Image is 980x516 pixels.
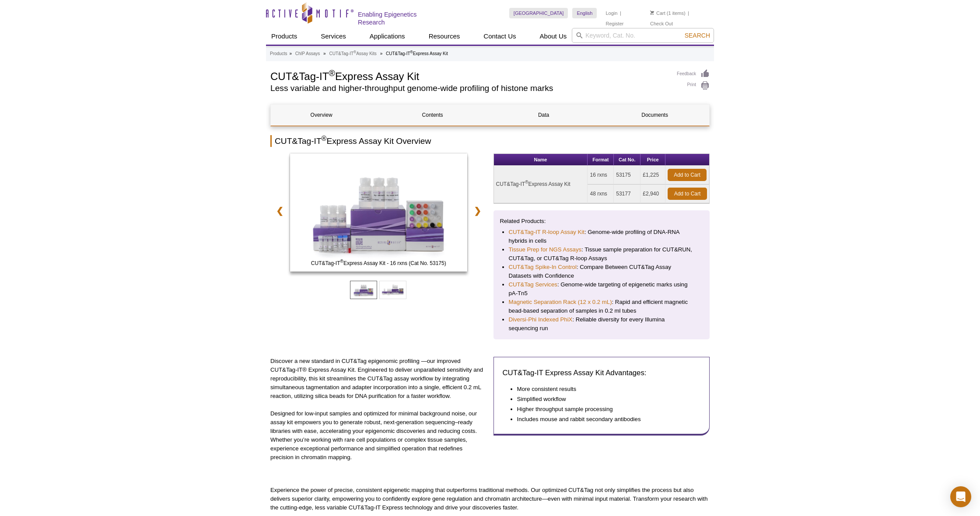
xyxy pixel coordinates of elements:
[500,217,703,226] p: Related Products:
[640,185,665,203] td: £2,940
[494,154,588,166] th: Name
[509,280,557,289] a: CUT&Tag Services
[292,259,465,268] span: CUT&Tag-IT Express Assay Kit - 16 rxns (Cat No. 53175)
[358,10,445,26] h2: Enabling Epigenetics Research
[950,486,971,507] div: Open Intercom Messenger
[668,169,707,181] a: Add to Cart
[668,188,707,200] a: Add to Cart
[270,135,710,147] h2: CUT&Tag-IT Express Assay Kit Overview
[340,259,343,264] sup: ®
[588,154,614,166] th: Format
[572,8,597,18] a: English
[509,280,695,298] li: : Genome-wide targeting of epigenetic marks using pA-Tn5
[509,245,582,254] a: Tissue Prep for NGS Assays
[270,84,668,92] h2: Less variable and higher-throughput genome-wide profiling of histone marks
[614,166,640,185] td: 53175
[295,50,320,58] a: ChIP Assays
[650,10,665,16] a: Cart
[509,298,695,315] li: : Rapid and efficient magnetic bead-based separation of samples in 0.2 ml tubes
[364,28,410,45] a: Applications
[289,51,292,56] li: »
[614,185,640,203] td: 53177
[509,315,573,324] a: Diversi-Phi Indexed PhiX
[685,32,710,39] span: Search
[270,409,487,462] p: Designed for low-input samples and optimized for minimal background noise, our assay kit empowers...
[423,28,465,45] a: Resources
[535,28,572,45] a: About Us
[509,315,695,333] li: : Reliable diversity for every Illumina sequencing run
[677,69,710,79] a: Feedback
[525,180,528,185] sup: ®
[353,49,356,54] sup: ®
[270,69,668,82] h1: CUT&Tag-IT Express Assay Kit
[315,28,351,45] a: Services
[604,105,705,126] a: Documents
[620,8,621,18] li: |
[270,50,287,58] a: Products
[614,154,640,166] th: Cat No.
[509,263,577,272] a: CUT&Tag Spike-In Control
[493,105,594,126] a: Data
[270,201,289,221] a: ❮
[572,28,714,43] input: Keyword, Cat. No.
[509,228,695,245] li: : Genome-wide profiling of DNA-RNA hybrids in cells
[588,166,614,185] td: 16 rxns
[380,51,383,56] li: »
[517,415,692,424] li: Includes mouse and rabbit secondary antibodies
[509,298,612,307] a: Magnetic Separation Rack (12 x 0.2 mL)
[386,51,448,56] li: CUT&Tag-IT Express Assay Kit
[271,105,372,126] a: Overview
[688,8,689,18] li: |
[290,153,467,272] img: CUT&Tag-IT Express Assay Kit - 16 rxns
[478,28,521,45] a: Contact Us
[509,245,695,263] li: : Tissue sample preparation for CUT&RUN, CUT&Tag, or CUT&Tag R-loop Assays
[650,10,654,15] img: Your Cart
[468,201,487,221] a: ❯
[266,28,302,45] a: Products
[410,49,413,54] sup: ®
[640,154,665,166] th: Price
[517,395,692,404] li: Simplified workflow
[322,135,327,142] sup: ®
[682,31,713,39] button: Search
[329,50,376,58] a: CUT&Tag-IT®Assay Kits
[677,81,710,91] a: Print
[503,368,701,378] h3: CUT&Tag-IT Express Assay Kit Advantages:
[605,21,623,27] a: Register
[650,8,686,18] li: (1 items)
[517,385,692,394] li: More consistent results
[517,405,692,414] li: Higher throughput sample processing
[650,21,673,27] a: Check Out
[640,166,665,185] td: £1,225
[382,105,483,126] a: Contents
[588,185,614,203] td: 48 rxns
[290,153,467,274] a: CUT&Tag-IT Express Assay Kit - 16 rxns
[509,228,584,237] a: CUT&Tag-IT R-loop Assay Kit
[329,68,335,78] sup: ®
[270,357,487,401] p: Discover a new standard in CUT&Tag epigenomic profiling —our improved CUT&Tag-IT® Express Assay K...
[323,51,326,56] li: »
[494,166,588,203] td: CUT&Tag-IT Express Assay Kit
[509,263,695,280] li: : Compare Between CUT&Tag Assay Datasets with Confidence
[509,8,568,18] a: [GEOGRAPHIC_DATA]
[605,10,617,16] a: Login
[270,486,710,512] p: Experience the power of precise, consistent epigenetic mapping that outperforms traditional metho...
